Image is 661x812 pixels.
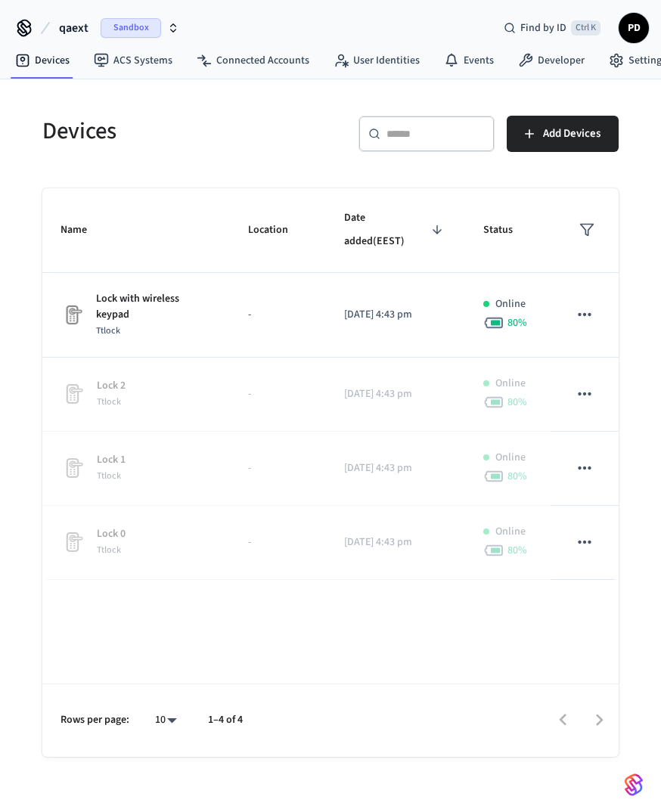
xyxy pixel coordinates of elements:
img: Placeholder Lock Image [61,382,85,406]
div: Find by IDCtrl K [492,14,613,42]
span: Status [483,218,532,242]
span: qaext [59,19,88,37]
img: Placeholder Lock Image [61,456,85,480]
p: - [248,386,308,402]
img: Placeholder Lock Image [61,530,85,554]
span: Sandbox [101,18,161,38]
a: Developer [506,47,597,74]
a: User Identities [321,47,432,74]
p: - [248,460,308,476]
span: 80 % [507,395,527,410]
button: PD [619,13,649,43]
img: Placeholder Lock Image [61,303,84,327]
p: Lock 1 [97,452,126,468]
p: Lock 0 [97,526,126,542]
span: 80 % [507,543,527,558]
span: 80 % [507,469,527,484]
h5: Devices [42,116,321,147]
table: sticky table [42,188,619,580]
p: - [248,307,308,323]
p: Online [495,450,526,466]
span: 80 % [507,315,527,330]
p: Rows per page: [61,712,129,728]
p: [DATE] 4:43 pm [344,460,447,476]
p: Online [495,376,526,392]
span: Ttlock [96,324,120,337]
span: Date added(EEST) [344,206,447,254]
p: Lock 2 [97,378,126,394]
img: SeamLogoGradient.69752ec5.svg [625,773,643,797]
span: PD [620,14,647,42]
button: Add Devices [507,116,619,152]
span: Ctrl K [571,20,600,36]
span: Name [61,218,107,242]
span: Ttlock [97,470,121,482]
span: Find by ID [520,20,566,36]
span: Ttlock [97,395,121,408]
span: Add Devices [543,124,600,144]
span: Ttlock [97,544,121,556]
p: Online [495,524,526,540]
p: [DATE] 4:43 pm [344,535,447,550]
a: ACS Systems [82,47,185,74]
a: Events [432,47,506,74]
span: Location [248,218,308,242]
p: [DATE] 4:43 pm [344,307,447,323]
a: Devices [3,47,82,74]
p: 1–4 of 4 [208,712,243,728]
div: 10 [147,709,184,731]
p: - [248,535,308,550]
a: Connected Accounts [185,47,321,74]
p: Lock with wireless keypad [96,291,212,323]
p: Online [495,296,526,312]
p: [DATE] 4:43 pm [344,386,447,402]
